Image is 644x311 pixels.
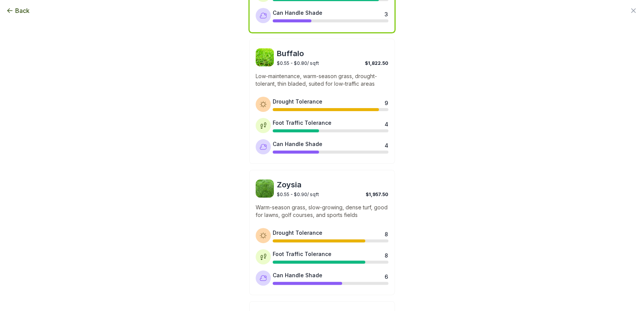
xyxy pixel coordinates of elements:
[385,230,388,236] div: 8
[277,179,388,190] span: Zoysia
[273,97,322,105] div: Drought Tolerance
[259,232,267,239] img: Drought tolerance icon
[277,48,388,59] span: Buffalo
[273,250,331,258] div: Foot Traffic Tolerance
[277,60,319,66] span: $0.55 - $0.80 / sqft
[277,192,319,197] span: $0.55 - $0.90 / sqft
[273,140,322,148] div: Can Handle Shade
[365,60,388,66] span: $1,822.50
[259,274,267,282] img: Shade tolerance icon
[256,179,274,198] img: Zoysia sod image
[256,72,388,88] p: Low-maintenance, warm-season grass, drought-tolerant, thin bladed, suited for low-traffic areas
[385,99,388,105] div: 9
[15,6,30,15] span: Back
[6,6,30,15] button: Back
[259,101,267,108] img: Drought tolerance icon
[256,48,274,66] img: Buffalo sod image
[385,273,388,279] div: 6
[259,122,267,129] img: Foot traffic tolerance icon
[273,271,322,279] div: Can Handle Shade
[256,204,388,219] p: Warm-season grass, slow-growing, dense turf, good for lawns, golf courses, and sports fields
[259,143,267,151] img: Shade tolerance icon
[273,229,322,237] div: Drought Tolerance
[385,251,388,258] div: 8
[259,253,267,261] img: Foot traffic tolerance icon
[385,141,388,148] div: 4
[273,119,331,127] div: Foot Traffic Tolerance
[385,120,388,126] div: 4
[366,192,388,197] span: $1,957.50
